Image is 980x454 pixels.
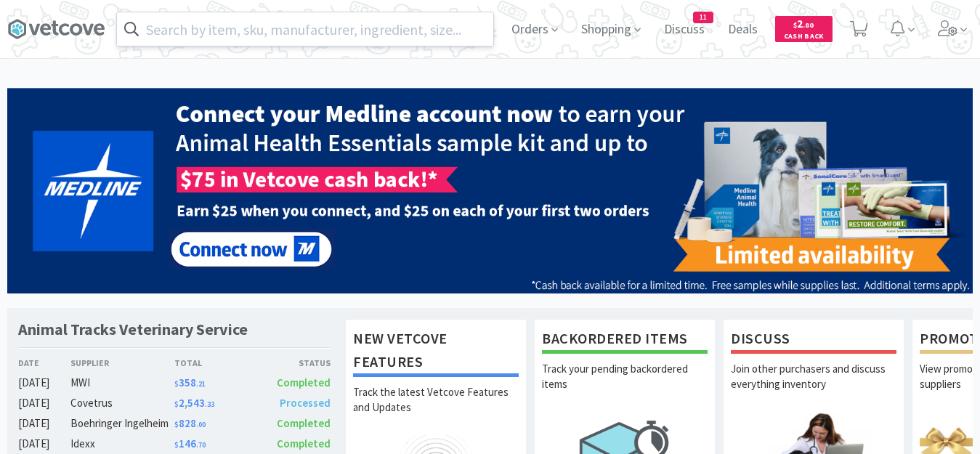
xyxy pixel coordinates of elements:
h1: Animal Tracks Veterinary Service [18,319,248,340]
h1: Backordered Items [542,327,708,354]
h1: Discuss [731,327,896,354]
span: $ [174,379,179,389]
div: Supplier [70,356,174,370]
div: [DATE] [18,415,70,432]
span: 2,543 [174,396,214,410]
span: . 33 [205,400,214,409]
span: Cash Back [784,33,824,42]
span: . 70 [196,440,206,450]
span: $ [174,440,179,450]
div: [DATE] [18,435,70,453]
h1: New Vetcove Features [353,327,519,377]
span: Completed [277,416,331,430]
a: [DATE]Covetrus$2,543.33Processed [18,394,331,412]
span: Processed [280,396,331,410]
input: Search by item, sku, manufacturer, ingredient, size... [117,12,493,46]
a: Deals [722,23,764,36]
span: 828 [174,416,206,430]
span: $ [174,400,179,409]
span: . 21 [196,379,206,389]
span: $ [174,420,179,429]
p: Track the latest Vetcove Features and Updates [353,384,519,435]
span: . 80 [803,20,814,30]
div: Date [18,356,70,370]
a: [DATE]MWI$358.21Completed [18,374,331,392]
span: $ [793,20,797,30]
p: Join other purchasers and discuss everything inventory [731,361,896,412]
a: $2.80Cash Back [775,9,833,49]
div: MWI [70,374,174,392]
div: Idexx [70,435,174,453]
div: [DATE] [18,374,70,392]
div: Status [252,356,331,370]
img: ce6afa43f08247b5a07d73eaa7800fbd_796.png [7,88,973,293]
span: 146 [174,437,206,450]
span: 358 [174,376,206,389]
span: 11 [694,12,713,23]
span: . 00 [196,420,206,429]
a: [DATE]Idexx$146.70Completed [18,435,331,453]
p: Track your pending backordered items [542,361,708,412]
div: Boehringer Ingelheim [70,415,174,432]
a: [DATE]Boehringer Ingelheim$828.00Completed [18,415,331,432]
div: [DATE] [18,394,70,412]
div: Total [174,356,253,370]
a: Discuss11 [658,23,710,36]
div: Covetrus [70,394,174,412]
span: 2 [793,17,814,31]
span: Completed [277,376,331,389]
span: Completed [277,437,331,450]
